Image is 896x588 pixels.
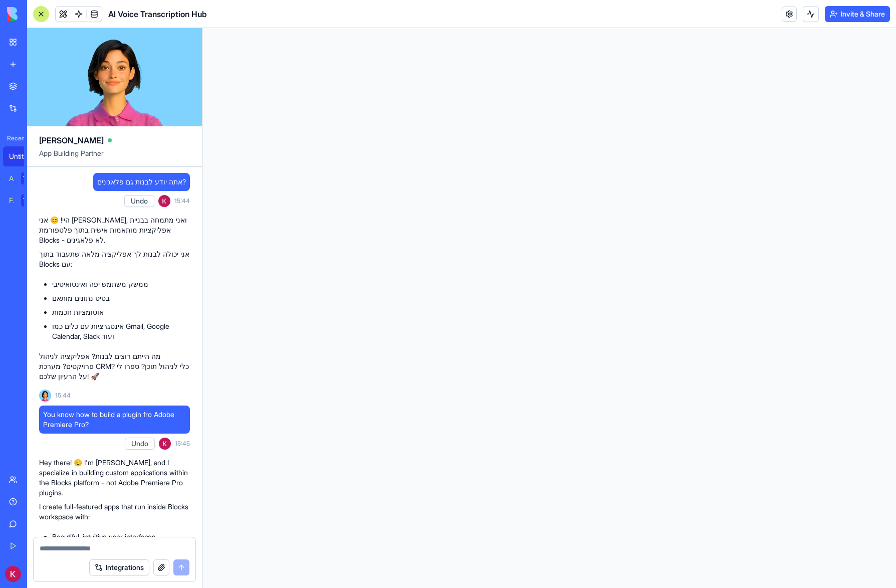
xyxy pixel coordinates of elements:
p: Hey there! 😊 I'm [PERSON_NAME], and I specialize in building custom applications within the Block... [39,458,190,498]
span: AI Voice Transcription Hub [108,8,207,20]
span: [PERSON_NAME] [39,134,104,146]
img: ACg8ocI7vbuJYALVlTDhyJOdiRo6Nfv1MevMFw_lrCKwEK9EWw36Vg=s96-c [159,438,171,450]
a: Untitled App [3,146,43,166]
a: AI Logo GeneratorTRY [3,168,43,188]
span: You know how to build a plugin fro Adobe Premiere Pro? [43,410,186,430]
p: היי! 😊 אני [PERSON_NAME], ואני מתמחה בבניית אפליקציות מותאמות אישית בתוך פלטפורמת Blocks - לא פלא... [39,215,190,245]
button: Invite & Share [825,6,890,22]
button: Undo [124,195,154,207]
li: אינטגרציות עם כלים כמו Gmail, Google Calendar, Slack ועוד [52,321,190,341]
span: Recent [3,134,24,142]
div: TRY [21,172,37,184]
li: ממשק משתמש יפה ואינטואיטיבי [52,279,190,289]
p: I create full-featured apps that run inside Blocks workspace with: [39,502,190,522]
span: 15:44 [55,391,71,400]
div: Feedback Form [9,195,14,206]
span: 15:45 [175,440,190,448]
a: Feedback FormTRY [3,190,43,211]
div: TRY [21,194,37,207]
button: Integrations [89,559,149,575]
img: ACg8ocI7vbuJYALVlTDhyJOdiRo6Nfv1MevMFw_lrCKwEK9EWw36Vg=s96-c [158,195,170,207]
li: Beautiful, intuitive user interfaces [52,532,190,542]
span: 15:44 [174,197,190,205]
li: אוטומציות חכמות [52,307,190,317]
p: אני יכולה לבנות לך אפליקציה מלאה שתעבוד בתוך Blocks עם: [39,249,190,269]
span: אתה יודע לבנות גם פלאגינים? [97,177,186,187]
span: App Building Partner [39,148,190,166]
div: Untitled App [9,151,37,161]
p: מה הייתם רוצים לבנות? אפליקציה לניהול פרויקטים? מערכת CRM? כלי לניהול תוכן? ספרו לי על הרעיון שלכ... [39,351,190,381]
img: logo [7,7,69,21]
img: Ella_00000_wcx2te.png [39,389,51,402]
li: בסיס נתונים מותאם [52,293,190,303]
img: ACg8ocI7vbuJYALVlTDhyJOdiRo6Nfv1MevMFw_lrCKwEK9EWw36Vg=s96-c [5,566,21,582]
button: Undo [125,438,155,450]
div: AI Logo Generator [9,173,14,183]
